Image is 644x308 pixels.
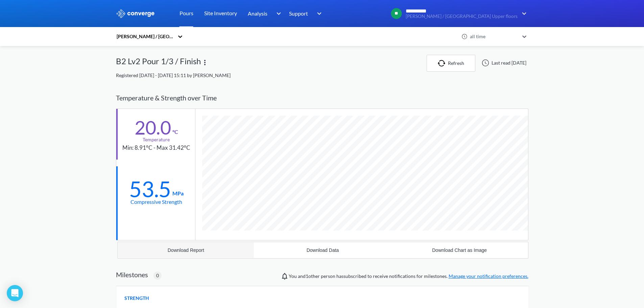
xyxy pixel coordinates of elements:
button: Download Data [254,242,391,258]
button: Refresh [427,55,475,72]
div: Last read [DATE] [478,59,528,67]
div: Open Intercom Messenger [7,285,23,301]
button: Download Chart as Image [391,242,528,258]
a: Manage your notification preferences. [449,273,528,279]
span: Analysis [248,9,267,18]
span: Registered [DATE] - [DATE] 15:11 by [PERSON_NAME] [116,72,231,78]
span: 0 [156,272,159,279]
img: downArrow.svg [518,9,528,18]
div: Download Data [307,247,339,253]
div: Min: 8.91°C - Max 31.42°C [122,143,190,152]
button: Download Report [118,242,255,258]
img: more.svg [201,58,209,67]
span: [PERSON_NAME] / [GEOGRAPHIC_DATA] Upper floors [406,14,518,19]
div: B2 Lv2 Pour 1/3 / Finish [116,55,201,72]
div: 20.0 [135,119,171,136]
span: Bajram Skeja [306,273,320,279]
img: icon-refresh.svg [438,60,448,67]
div: [PERSON_NAME] / [GEOGRAPHIC_DATA] Upper floors [116,33,174,40]
h2: Milestones [116,270,148,279]
div: Download Report [168,247,204,253]
div: 53.5 [129,181,171,197]
img: notifications-icon.svg [281,272,289,280]
img: logo_ewhite.svg [116,9,155,18]
span: Support [289,9,308,18]
img: downArrow.svg [272,9,283,18]
img: downArrow.svg [313,9,324,18]
div: all time [468,33,519,40]
img: icon-clock.svg [461,33,468,40]
div: Download Chart as Image [432,247,487,253]
div: Temperature & Strength over Time [116,87,528,109]
span: STRENGTH [124,294,149,302]
span: You and person has subscribed to receive notifications for milestones. [289,273,528,280]
div: Compressive Strength [130,197,182,206]
div: Temperature [143,136,170,143]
